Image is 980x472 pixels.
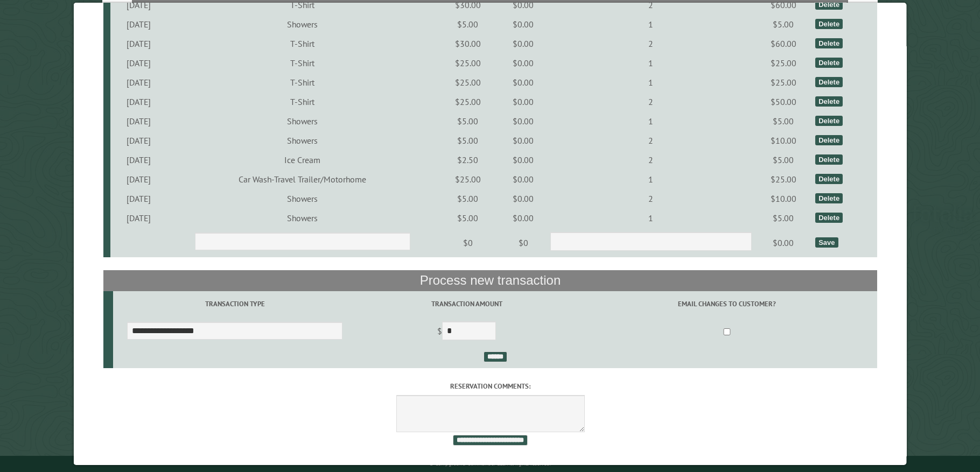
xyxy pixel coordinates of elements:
div: Delete [815,193,843,203]
td: [DATE] [110,131,167,150]
td: [DATE] [110,150,167,170]
td: $10.00 [753,189,813,208]
td: [DATE] [110,208,167,228]
td: $5.00 [437,208,498,228]
td: 1 [548,53,753,73]
td: $0.00 [498,170,548,189]
td: [DATE] [110,92,167,111]
div: Delete [815,19,843,29]
td: T-Shirt [167,34,437,53]
div: Save [815,237,838,248]
td: $2.50 [437,150,498,170]
td: $0.00 [498,92,548,111]
th: Process new transaction [103,270,877,291]
td: $50.00 [753,92,813,111]
td: $25.00 [753,73,813,92]
td: 1 [548,170,753,189]
td: Car Wash-Travel Trailer/Motorhome [167,170,437,189]
td: $5.00 [753,150,813,170]
td: $25.00 [437,92,498,111]
label: Transaction Amount [358,299,575,309]
td: $0.00 [498,189,548,208]
td: $25.00 [437,73,498,92]
td: Showers [167,131,437,150]
td: 2 [548,92,753,111]
label: Email changes to customer? [578,299,876,309]
div: Delete [815,58,843,68]
td: 2 [548,189,753,208]
label: Transaction Type [115,299,354,309]
td: $0.00 [498,53,548,73]
td: Showers [167,15,437,34]
td: $5.00 [753,111,813,131]
td: 1 [548,111,753,131]
div: Delete [815,174,843,184]
td: $5.00 [753,208,813,228]
small: © Campground Commander LLC. All rights reserved. [429,460,551,467]
td: 2 [548,131,753,150]
td: Ice Cream [167,150,437,170]
div: Delete [815,38,843,48]
td: $ [356,317,577,347]
td: T-Shirt [167,53,437,73]
td: 1 [548,208,753,228]
label: Reservation comments: [103,381,877,391]
div: Delete [815,116,843,126]
td: $0.00 [498,73,548,92]
td: [DATE] [110,73,167,92]
td: $5.00 [437,189,498,208]
td: $0.00 [498,131,548,150]
td: $30.00 [437,34,498,53]
td: $10.00 [753,131,813,150]
td: $25.00 [753,53,813,73]
td: 1 [548,73,753,92]
button: Reset [815,2,846,18]
td: [DATE] [110,189,167,208]
td: [DATE] [110,15,167,34]
td: Showers [167,111,437,131]
div: Delete [815,135,843,145]
td: 2 [548,34,753,53]
td: $0.00 [498,111,548,131]
td: $5.00 [437,131,498,150]
td: $60.00 [753,34,813,53]
div: Delete [815,96,843,107]
td: $0.00 [498,15,548,34]
div: Delete [815,154,843,165]
td: [DATE] [110,111,167,131]
td: Showers [167,208,437,228]
td: $0 [498,228,548,258]
td: $25.00 [753,170,813,189]
td: $0.00 [753,228,813,258]
td: T-Shirt [167,92,437,111]
td: $0.00 [498,150,548,170]
td: $25.00 [437,53,498,73]
td: $5.00 [437,111,498,131]
td: 1 [548,15,753,34]
td: T-Shirt [167,73,437,92]
td: $0.00 [498,34,548,53]
td: $5.00 [753,15,813,34]
td: [DATE] [110,34,167,53]
td: $0 [437,228,498,258]
td: Showers [167,189,437,208]
td: [DATE] [110,170,167,189]
td: 2 [548,150,753,170]
td: $25.00 [437,170,498,189]
div: Delete [815,77,843,87]
td: $5.00 [437,15,498,34]
td: [DATE] [110,53,167,73]
div: Delete [815,213,843,223]
td: $0.00 [498,208,548,228]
